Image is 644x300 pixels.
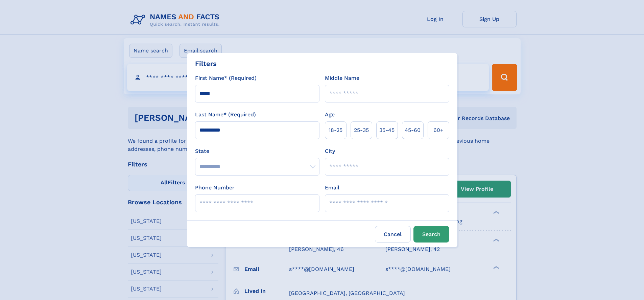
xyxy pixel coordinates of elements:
[375,226,411,243] label: Cancel
[354,126,369,134] span: 25‑35
[433,126,444,134] span: 60+
[195,111,256,119] label: Last Name* (Required)
[325,111,335,119] label: Age
[195,74,257,82] label: First Name* (Required)
[379,126,395,134] span: 35‑45
[405,126,421,134] span: 45‑60
[325,184,339,192] label: Email
[195,59,217,69] div: Filters
[413,226,449,243] button: Search
[195,147,319,155] label: State
[325,74,359,82] label: Middle Name
[195,184,235,192] label: Phone Number
[325,147,335,155] label: City
[329,126,342,134] span: 18‑25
